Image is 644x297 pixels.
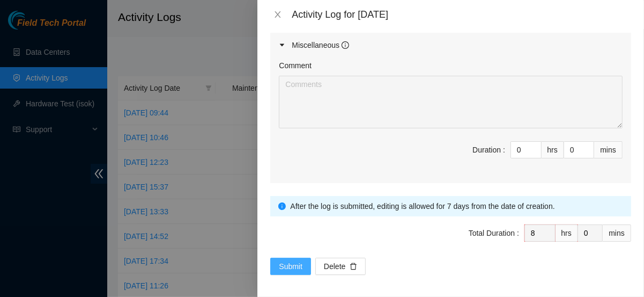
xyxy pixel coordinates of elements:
[350,263,357,271] span: delete
[279,260,302,272] span: Submit
[324,260,345,272] span: Delete
[278,202,286,210] span: info-circle
[290,200,623,212] div: After the log is submitted, editing is allowed for 7 days from the date of creation.
[315,258,366,275] button: Deletedelete
[342,41,349,49] span: info-circle
[542,141,564,158] div: hrs
[279,60,312,71] label: Comment
[556,224,578,242] div: hrs
[270,10,285,20] button: Close
[273,10,282,19] span: close
[603,224,631,242] div: mins
[279,42,285,48] span: caret-right
[292,39,349,51] div: Miscellaneous
[279,76,623,128] textarea: Comment
[472,144,505,156] div: Duration :
[270,33,631,57] div: Miscellaneous info-circle
[270,258,311,275] button: Submit
[469,227,519,239] div: Total Duration :
[292,9,631,20] div: Activity Log for [DATE]
[594,141,623,158] div: mins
